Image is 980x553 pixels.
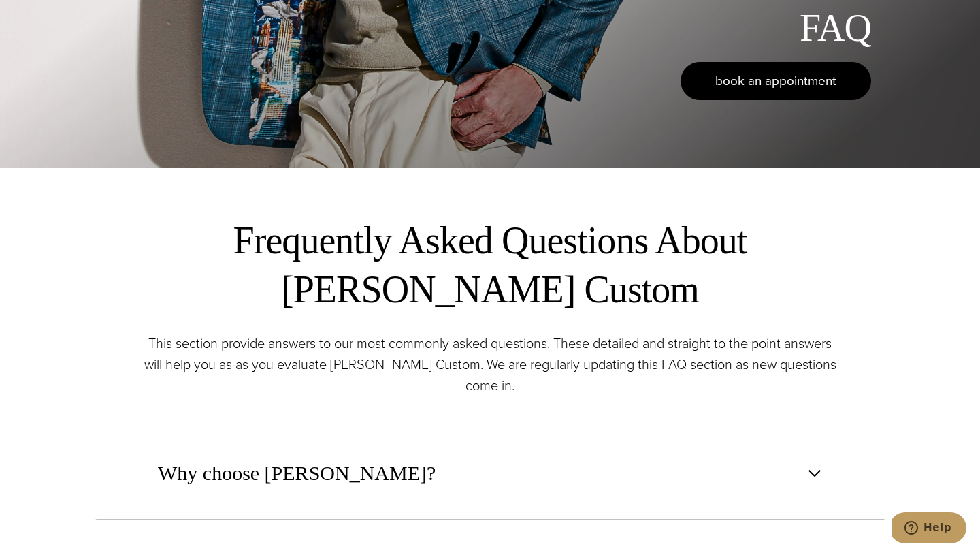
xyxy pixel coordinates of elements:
a: book an appointment [681,62,871,100]
h1: FAQ [800,5,871,51]
button: Why choose [PERSON_NAME]? [95,427,885,520]
iframe: Opens a widget where you can chat to one of our agents [892,512,966,546]
h2: Frequently Asked Questions About [PERSON_NAME] Custom [143,216,837,314]
span: Why choose [PERSON_NAME]? [158,458,436,488]
p: This section provide answers to our most commonly asked questions. These detailed and straight to... [143,333,837,396]
span: book an appointment [715,71,836,91]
